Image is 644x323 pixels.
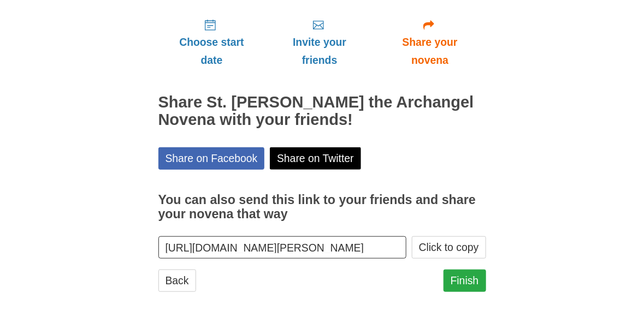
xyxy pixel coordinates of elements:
a: Share on Twitter [270,147,361,170]
a: Back [158,270,196,292]
button: Click to copy [412,236,486,259]
a: Share your novena [374,10,486,75]
a: Finish [444,270,486,292]
h3: You can also send this link to your friends and share your novena that way [158,193,486,221]
h2: Share St. [PERSON_NAME] the Archangel Novena with your friends! [158,94,486,129]
span: Choose start date [169,33,255,69]
a: Share on Facebook [158,147,265,170]
a: Invite your friends [265,10,374,75]
span: Invite your friends [276,33,363,69]
a: Choose start date [158,10,265,75]
span: Share your novena [385,33,475,69]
